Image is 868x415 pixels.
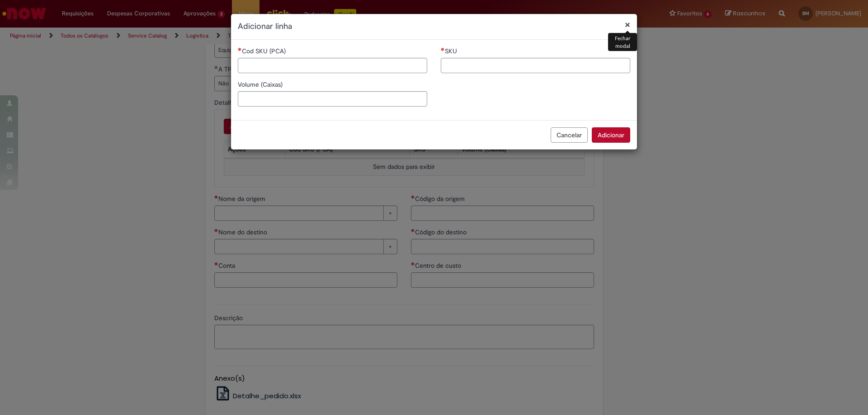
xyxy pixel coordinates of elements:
button: Cancelar [551,127,588,143]
span: Cod SKU (PCA) [242,47,288,55]
span: Volume (Caixas) [238,80,284,89]
h2: Adicionar linha [238,21,630,33]
span: Necessários [238,47,242,51]
span: SKU [445,47,459,55]
span: Necessários [441,47,445,51]
input: Cod SKU (PCA) [238,58,427,73]
button: Adicionar [592,127,630,143]
button: Fechar modal [625,20,630,29]
input: SKU [441,58,630,73]
input: Volume (Caixas) [238,91,427,107]
div: Fechar modal [608,33,637,51]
